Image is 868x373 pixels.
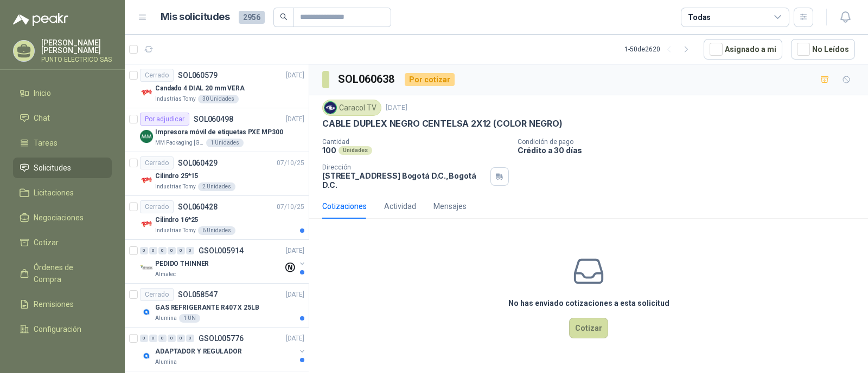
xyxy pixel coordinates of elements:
p: SOL060498 [194,115,233,123]
div: 6 Unidades [198,226,235,235]
h3: No has enviado cotizaciones a esta solicitud [508,297,669,309]
p: Dirección [322,163,486,171]
p: PEDIDO THINNER [155,259,209,269]
p: [DATE] [286,290,304,300]
a: Licitaciones [13,182,112,203]
p: GSOL005776 [199,335,244,342]
p: Condición de pago [518,138,864,146]
div: Caracol TV [322,100,381,116]
div: Cerrado [140,200,174,213]
p: [DATE] [386,103,407,113]
div: Unidades [339,146,372,155]
span: Remisiones [34,298,74,310]
a: Cotizar [13,232,112,253]
p: [DATE] [286,246,304,256]
p: Cantidad [322,138,509,146]
a: Configuración [13,319,112,339]
a: 0 0 0 0 0 0 GSOL005914[DATE] Company LogoPEDIDO THINNERAlmatec [140,244,307,279]
span: Chat [34,112,50,124]
p: ADAPTADOR Y REGULADOR [155,346,241,357]
a: CerradoSOL06042907/10/25 Company LogoCilindro 25*15Industrias Tomy2 Unidades [125,152,309,196]
a: Órdenes de Compra [13,257,112,290]
p: 07/10/25 [277,202,304,212]
p: [DATE] [286,70,304,81]
p: Crédito a 30 días [518,146,864,155]
p: [PERSON_NAME] [PERSON_NAME] [41,39,112,54]
span: Configuración [34,323,81,335]
div: Todas [688,11,711,23]
p: Candado 4 DIAL 20 mm VERA [155,83,245,94]
p: GSOL005914 [199,247,244,254]
p: 07/10/25 [277,158,304,168]
span: Negociaciones [34,212,84,224]
div: Cerrado [140,156,174,169]
img: Company Logo [140,174,153,187]
div: 2 Unidades [198,182,235,191]
img: Company Logo [140,349,153,362]
p: [DATE] [286,114,304,125]
button: Asignado a mi [704,39,782,60]
img: Company Logo [140,218,153,231]
a: Tareas [13,133,112,153]
div: Cerrado [140,69,174,82]
p: [STREET_ADDRESS] Bogotá D.C. , Bogotá D.C. [322,171,486,189]
a: Inicio [13,83,112,103]
p: SOL060579 [178,71,218,79]
p: Cilindro 25*15 [155,171,198,181]
p: Alumina [155,314,177,323]
div: Actividad [384,200,416,212]
a: Manuales y ayuda [13,344,112,364]
p: PUNTO ELECTRICO SAS [41,56,112,63]
div: 0 [168,247,176,254]
span: Cotizar [34,237,59,248]
p: Almatec [155,270,176,279]
p: Alumina [155,358,177,367]
div: 1 - 50 de 2620 [624,41,695,58]
p: Industrias Tomy [155,226,196,235]
a: Por adjudicarSOL060498[DATE] Company LogoImpresora móvil de etiquetas PXE MP300MM Packaging [GEOG... [125,108,309,152]
div: 1 Unidades [206,139,244,147]
img: Company Logo [140,261,153,274]
span: Licitaciones [34,187,74,199]
span: Solicitudes [34,162,71,174]
p: Impresora móvil de etiquetas PXE MP300 [155,127,283,138]
div: 0 [158,335,167,342]
div: 0 [140,247,148,254]
p: Industrias Tomy [155,182,196,191]
div: 0 [177,335,185,342]
div: 0 [140,335,148,342]
div: 0 [158,247,167,254]
div: 0 [149,247,157,254]
div: Cerrado [140,288,174,301]
div: Cotizaciones [322,200,367,212]
p: Cilindro 16*25 [155,215,198,225]
a: CerradoSOL06042807/10/25 Company LogoCilindro 16*25Industrias Tomy6 Unidades [125,196,309,240]
img: Company Logo [140,86,153,99]
a: Remisiones [13,294,112,315]
h3: SOL060638 [338,71,396,88]
h1: Mis solicitudes [161,9,230,25]
span: Tareas [34,137,58,149]
div: 30 Unidades [198,95,239,103]
img: Company Logo [140,305,153,318]
p: GAS REFRIGERANTE R407 X 25LB [155,303,259,313]
div: 0 [149,335,157,342]
p: CABLE DUPLEX NEGRO CENTELSA 2X12 (COLOR NEGRO) [322,118,563,129]
span: Inicio [34,87,51,99]
button: No Leídos [791,39,855,60]
p: 100 [322,146,336,155]
img: Company Logo [324,102,336,114]
a: Negociaciones [13,207,112,228]
div: 0 [168,335,176,342]
span: 2956 [239,11,265,24]
p: [DATE] [286,333,304,344]
p: SOL058547 [178,291,218,298]
div: 1 UN [179,314,200,323]
p: Industrias Tomy [155,95,196,103]
button: Cotizar [569,318,608,338]
a: Solicitudes [13,158,112,178]
a: 0 0 0 0 0 0 GSOL005776[DATE] Company LogoADAPTADOR Y REGULADORAlumina [140,332,307,367]
div: Por adjudicar [140,113,189,126]
p: MM Packaging [GEOGRAPHIC_DATA] [155,139,204,147]
div: 0 [186,335,194,342]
